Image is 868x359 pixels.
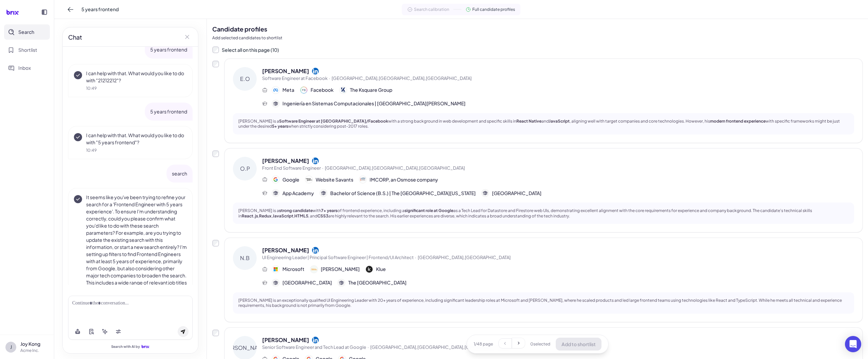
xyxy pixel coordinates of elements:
p: [PERSON_NAME] is an exceptionally qualified UI Engineering Leader with 20+ years of experience, i... [238,298,849,308]
p: Joy Kong [20,340,48,347]
span: Full candidate profiles [472,6,515,13]
p: 5 years frontend [150,46,187,53]
img: 公司logo [366,266,373,273]
span: [PERSON_NAME] [262,67,309,75]
strong: React.js [242,213,258,218]
span: Ingeniería en Sistemas Computacionales | [GEOGRAPHIC_DATA][PERSON_NAME] [282,100,466,107]
span: · [329,76,330,81]
strong: Redux [259,213,272,218]
span: Front End Software Engineer [262,165,321,171]
strong: strong candidate [279,208,313,213]
p: Add selected candidates to shortlist [212,35,863,41]
img: 公司logo [272,176,279,183]
span: IMCORP, an Osmose company [370,176,438,183]
span: J [10,343,12,351]
p: I can help with that. What would you like to do with "21212212"? [86,70,187,84]
span: Shortlist [18,46,37,54]
div: 10:49 [86,85,187,91]
span: · [322,165,323,171]
strong: React Native [516,119,541,124]
p: [PERSON_NAME] is a with of frontend experience, including a as a Tech Lead for Datastore and Fire... [238,208,849,218]
span: [GEOGRAPHIC_DATA] [282,279,332,286]
button: Shortlist [4,42,50,58]
span: Software Engineer at Facebook [262,76,328,81]
div: O.P [233,157,257,181]
span: The [GEOGRAPHIC_DATA] [348,279,407,286]
strong: Software Engineer at [GEOGRAPHIC_DATA]/Facebook [279,119,388,124]
strong: significant role at Google [405,208,453,213]
span: [PERSON_NAME] [262,157,309,165]
input: Select all on this page (10) [212,46,219,53]
span: Inbox [18,64,31,71]
div: E.O [233,67,257,91]
span: [GEOGRAPHIC_DATA],[GEOGRAPHIC_DATA],[GEOGRAPHIC_DATA] [370,344,510,350]
span: Facebook [311,86,334,93]
span: Search [18,28,34,36]
p: [PERSON_NAME] is a with a strong background in web development and specific skills in and , align... [238,119,849,129]
button: Send message [178,326,189,337]
span: Website Savants [316,176,353,183]
span: Search with AI by [111,344,140,349]
span: [GEOGRAPHIC_DATA],[GEOGRAPHIC_DATA],[GEOGRAPHIC_DATA] [332,76,472,81]
span: Meta [282,86,294,93]
strong: HTML5 [294,213,308,218]
img: 公司logo [340,87,347,93]
img: 公司logo [300,87,307,93]
img: 公司logo [272,266,279,273]
strong: modern frontend experience [710,119,766,124]
button: Inbox [4,60,50,76]
strong: CSS3 [317,213,328,218]
span: Senior Software Engineer and Tech Lead at Google [262,344,366,350]
span: · [415,255,416,260]
span: [PERSON_NAME] [262,246,309,254]
p: Acme Inc. [20,347,48,354]
div: 10:49 [86,147,187,153]
span: [PERSON_NAME] [321,266,360,273]
div: N.B [233,246,257,270]
img: 公司logo [305,176,312,183]
span: Microsoft [282,266,304,273]
span: UI Engineering Leader | Principal Software Engineer | Frontend/UI Architect [262,255,414,260]
img: 公司logo [311,266,317,273]
span: 0 selected [530,341,550,347]
span: Google [282,176,299,183]
div: Open Intercom Messenger [845,336,861,352]
button: Upload file [72,326,83,337]
span: 5 years frontend [81,6,119,13]
strong: 7+ years [321,208,337,213]
h2: Chat [68,33,82,42]
span: Select all on this page ( 10 ) [222,47,279,53]
span: · [368,344,369,350]
img: 公司logo [272,87,279,93]
span: Search calibration [414,6,449,13]
h2: Candidate profiles [212,24,863,34]
strong: 5+ years [272,124,288,129]
button: Search [4,24,50,40]
span: 1 / 48 page [474,341,493,347]
span: [GEOGRAPHIC_DATA],[GEOGRAPHIC_DATA],[GEOGRAPHIC_DATA] [325,165,465,171]
span: [GEOGRAPHIC_DATA] [492,190,541,197]
span: The Ksquare Group [350,86,392,93]
span: Klue [376,266,386,273]
span: Bachelor of Science (B.S.) | The [GEOGRAPHIC_DATA][US_STATE] [330,190,476,197]
strong: JavaScript [273,213,293,218]
span: App Academy [282,190,314,197]
p: I can help with that. What would you like to do with "5 years frontend"? [86,132,187,146]
strong: JavaScript [549,119,570,124]
img: 公司logo [359,176,366,183]
span: [PERSON_NAME] [262,336,309,344]
p: 5 years frontend [150,108,187,115]
span: [GEOGRAPHIC_DATA],[GEOGRAPHIC_DATA] [418,255,511,260]
p: search [172,170,187,177]
p: It seems like you've been trying to refine your search for a 'Frontend Engineer with 5 years expe... [86,194,187,293]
